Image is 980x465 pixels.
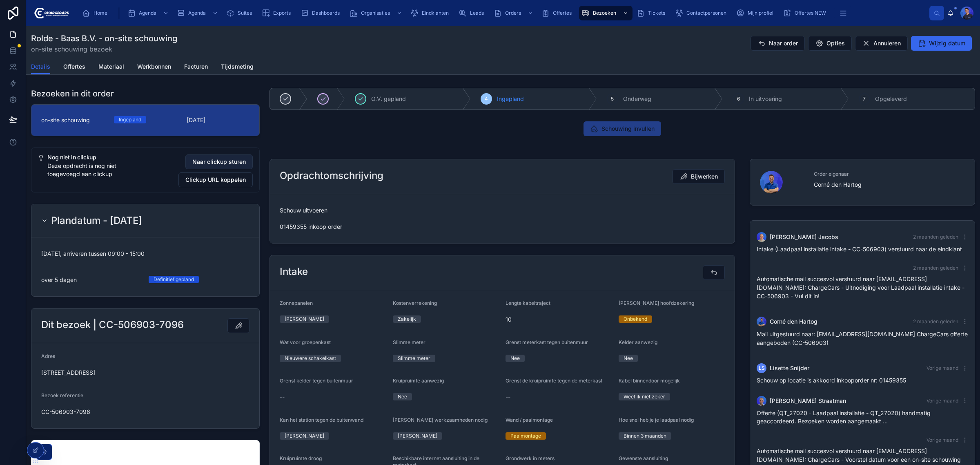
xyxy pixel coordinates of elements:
span: on-site schouwing bezoek [31,44,177,54]
div: Zakelijk [398,315,416,323]
a: Offertes NEW [781,6,832,20]
span: Orders [505,10,521,16]
span: CC-506903-7096 [41,408,249,416]
a: Details [31,59,50,75]
img: App logo [33,7,69,20]
a: Agenda [174,6,222,20]
span: Kelder aanwezig [619,339,657,345]
span: Zonnepanelen [280,300,313,306]
span: 2 maanden geleden [913,318,958,324]
p: Mail uitgestuurd naar: [EMAIL_ADDRESS][DOMAIN_NAME] ChargeCars offerte aangeboden (CC-506903) [757,330,968,347]
h2: Intake [280,265,308,278]
div: Onbekend [624,315,647,323]
span: Grenst de kruipruimte tegen de meterkast [506,378,602,384]
span: Vorige maand [927,365,958,371]
a: Werkbonnen [137,59,171,76]
span: Leads [470,10,484,16]
span: Bijwerken [691,172,718,181]
span: 2 maanden geleden [913,265,958,271]
span: Order eigenaar [814,171,965,177]
a: Eindklanten [408,6,454,20]
span: Lisette Snijder [770,364,809,372]
span: 10 [506,315,612,324]
span: Grenst kelder tegen buitenmuur [280,378,353,384]
a: Bezoeken [579,6,633,20]
span: [DATE], arriveren tussen 09:00 - 15:00 [41,250,249,258]
span: Intake (Laadpaal installatie intake - CC-506903) verstuurd naar de eindklant [757,246,962,253]
p: over 5 dagen [41,276,77,284]
span: Naar order [769,39,798,47]
span: Opties [826,39,845,47]
h2: Opdrachtomschrijving [280,169,383,182]
span: [PERSON_NAME] Jacobs [770,233,838,241]
a: Suites [224,6,258,20]
span: Grondwerk in meters [506,455,555,461]
button: Annuleren [855,36,908,51]
span: Kabel binnendoor mogelijk [619,378,680,384]
h5: Nog niet in clickup [47,154,143,160]
span: Grenst meterkast tegen buitenmuur [506,339,588,345]
a: Dashboards [298,6,345,20]
span: O.V. gepland [371,95,406,103]
span: Offertes NEW [795,10,826,16]
span: Onderweg [623,95,651,103]
span: Vorige maand [927,437,958,443]
span: Mijn profiel [748,10,773,16]
a: Tijdsmeting [221,59,254,76]
span: Contactpersonen [686,10,726,16]
a: Mijn profiel [734,6,779,20]
button: Naar order [751,36,805,51]
button: Clickup URL koppelen [178,172,253,187]
a: Orders [491,6,537,20]
span: Naar clickup sturen [192,158,246,166]
span: 5 [611,96,614,102]
a: Leads [456,6,490,20]
a: Exports [259,6,296,20]
span: Lengte kabeltraject [506,300,550,306]
span: [PERSON_NAME] Straatman [770,397,846,405]
div: Nee [624,355,633,362]
div: Nieuwere schakelkast [285,355,336,362]
span: Kruipruimte aanwezig [393,378,444,384]
span: Materiaal [98,63,124,71]
span: Schouw op locatie is akkoord inkooporder nr: 01459355 [757,377,906,384]
div: Paalmontage [510,432,541,440]
span: Kan het station tegen de buitenwand [280,417,363,423]
span: Kruipruimte droog [280,455,322,461]
a: Offertes [539,6,577,20]
span: Deze opdracht is nog niet toegevoegd aan clickup [47,162,116,177]
span: Hoe snel heb je je laadpaal nodig [619,417,694,423]
span: Eindklanten [422,10,449,16]
span: Details [31,63,50,71]
span: Facturen [184,63,208,71]
span: Vorige maand [927,398,958,404]
a: Contactpersonen [673,6,732,20]
span: -- [280,393,285,401]
div: Weet ik niet zeker [624,393,665,400]
span: Organisaties [361,10,390,16]
span: Opgeleverd [875,95,907,103]
a: Agenda [125,6,173,20]
span: Wijzig datum [929,39,965,47]
h2: Dit bezoek | CC-506903-7096 [41,318,184,331]
button: Opties [808,36,852,51]
span: In uitvoering [749,95,782,103]
div: Definitief gepland [154,276,194,283]
span: Annuleren [873,39,901,47]
span: Kostenverrekening [393,300,437,306]
span: Bezoeken [593,10,616,16]
a: on-site schouwingIngepland[DATE] [31,105,259,136]
div: [PERSON_NAME] [398,432,437,440]
h1: Bezoeken in dit order [31,88,114,99]
p: Automatische mail succesvol verstuurd naar [EMAIL_ADDRESS][DOMAIN_NAME]: ChargeCars - Uitnodiging... [757,275,968,300]
span: Bezoek referentie [41,392,83,398]
span: Gewenste aansluiting [619,455,668,461]
span: 7 [863,96,866,102]
div: Nee [510,355,520,362]
span: Ingepland [497,95,524,103]
span: LS [759,365,765,371]
button: Naar clickup sturen [185,154,253,169]
span: Offerte (QT_27020 - Laadpaal installatie - QT_27020) handmatig geaccordeerd. Bezoeken worden aang... [757,409,931,425]
span: Offertes [63,63,85,71]
div: Nee [398,393,407,400]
